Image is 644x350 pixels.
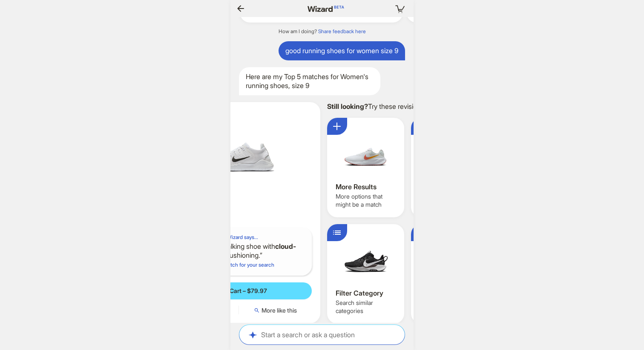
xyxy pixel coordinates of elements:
[210,287,267,295] span: Add to Cart – $79.97
[262,307,297,314] span: More like this
[230,28,414,35] div: How am I doing?
[336,289,397,298] div: Filter Category
[336,299,397,314] div: Search similar categories
[166,202,312,211] h3: Nike Free RN 2018
[227,234,258,241] h5: Wizard says...
[161,105,317,191] img: Nike Free RN 2018
[336,193,397,208] div: More options that might be a match
[279,41,405,60] div: good running shoes for women size 9
[327,102,488,111] div: Try these revisions...
[172,242,305,260] q: A walking shoe with cushioning.
[203,262,274,268] span: 100 % match for your search
[166,282,312,299] button: Add to Cart – $79.97
[239,306,312,315] button: More like this
[157,102,320,323] div: Nike Free RN 2018Nike Free RN 2018Wizard says...Awalking shoe withcloud-likecushioning.100% match...
[327,102,368,111] strong: Still looking?
[318,28,366,34] a: Share feedback here
[336,182,397,191] div: More Results
[239,67,380,95] div: Here are my Top 5 matches for Women's running shoes, size 9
